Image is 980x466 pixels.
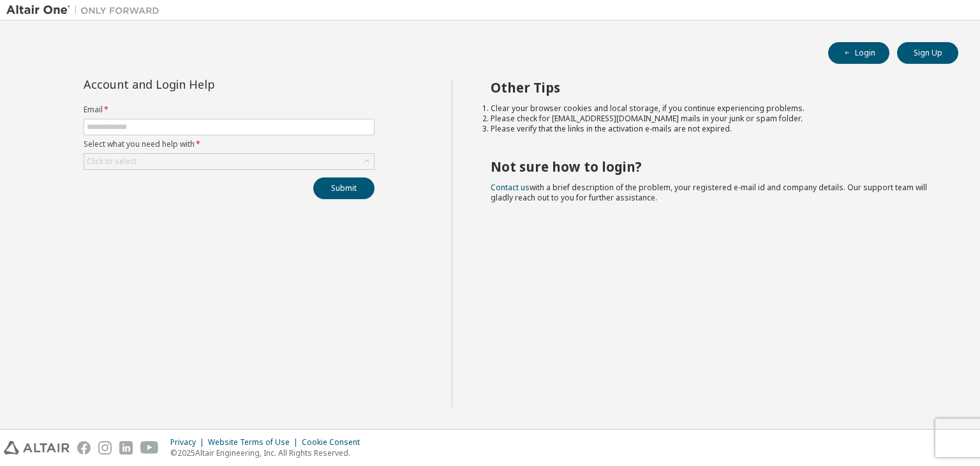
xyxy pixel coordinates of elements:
div: Website Terms of Use [208,437,302,447]
img: instagram.svg [98,441,112,455]
div: Cookie Consent [302,437,367,447]
button: Login [828,42,889,64]
li: Please check for [EMAIL_ADDRESS][DOMAIN_NAME] mails in your junk or spam folder. [491,114,936,124]
img: altair_logo.svg [4,441,70,455]
div: Click to select [84,154,374,169]
li: Clear your browser cookies and local storage, if you continue experiencing problems. [491,103,936,114]
div: Account and Login Help [84,79,316,89]
label: Select what you need help with [84,139,375,149]
img: youtube.svg [140,441,159,455]
h2: Not sure how to login? [491,158,936,175]
label: Email [84,105,375,115]
div: Privacy [170,437,208,447]
h2: Other Tips [491,79,936,96]
span: with a brief description of the problem, your registered e-mail id and company details. Our suppo... [491,182,927,203]
img: linkedin.svg [119,441,133,455]
button: Submit [313,177,375,199]
div: Click to select [87,156,137,167]
p: © 2025 Altair Engineering, Inc. All Rights Reserved. [170,447,367,458]
img: Altair One [6,4,166,17]
a: Contact us [491,182,530,193]
li: Please verify that the links in the activation e-mails are not expired. [491,124,936,134]
img: facebook.svg [77,441,91,455]
button: Sign Up [897,42,958,64]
